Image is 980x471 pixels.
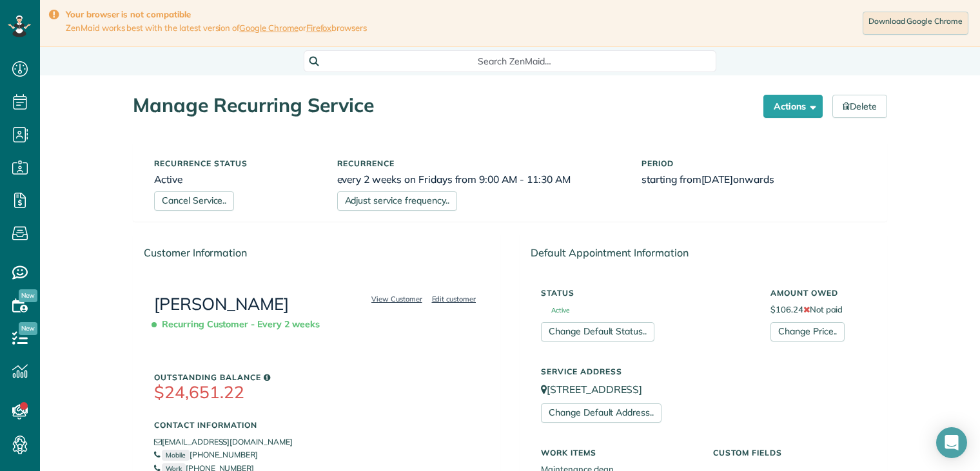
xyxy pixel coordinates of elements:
[713,448,866,457] h5: Custom Fields
[154,421,480,429] h5: Contact Information
[154,313,325,336] span: Recurring Customer - Every 2 weeks
[19,322,37,335] span: New
[541,367,866,376] h5: Service Address
[770,322,845,341] a: Change Price..
[541,403,661,423] a: Change Default Address..
[133,95,754,116] h1: Manage Recurring Service
[763,95,823,118] button: Actions
[936,427,967,458] div: Open Intercom Messenger
[337,159,623,168] h5: Recurrence
[66,9,367,20] strong: Your browser is not compatible
[367,293,426,305] a: View Customer
[541,382,866,397] p: [STREET_ADDRESS]
[154,436,480,448] li: [EMAIL_ADDRESS][DOMAIN_NAME]
[541,322,654,341] a: Change Default Status..
[701,173,734,186] span: [DATE]
[541,289,751,297] h5: Status
[520,235,887,271] div: Default Appointment Information
[154,383,480,402] h3: $24,651.22
[761,282,876,341] div: $106.24 Not paid
[154,174,318,185] h6: Active
[154,450,258,459] a: Mobile[PHONE_NUMBER]
[154,191,234,211] a: Cancel Service..
[66,23,367,34] span: ZenMaid works best with the latest version of or browsers
[832,95,887,118] a: Delete
[770,289,866,297] h5: Amount Owed
[133,235,500,271] div: Customer Information
[154,373,480,381] h5: Outstanding Balance
[337,191,457,211] a: Adjust service frequency..
[239,23,299,33] a: Google Chrome
[541,448,694,457] h5: Work Items
[642,174,866,185] h6: starting from onwards
[19,289,37,302] span: New
[337,174,623,185] h6: every 2 weeks on Fridays from 9:00 AM - 11:30 AM
[541,307,569,314] span: Active
[154,159,318,168] h5: Recurrence status
[863,12,968,35] a: Download Google Chrome
[154,293,289,314] a: [PERSON_NAME]
[428,293,480,305] a: Edit customer
[306,23,332,33] a: Firefox
[642,159,866,168] h5: Period
[162,450,190,461] small: Mobile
